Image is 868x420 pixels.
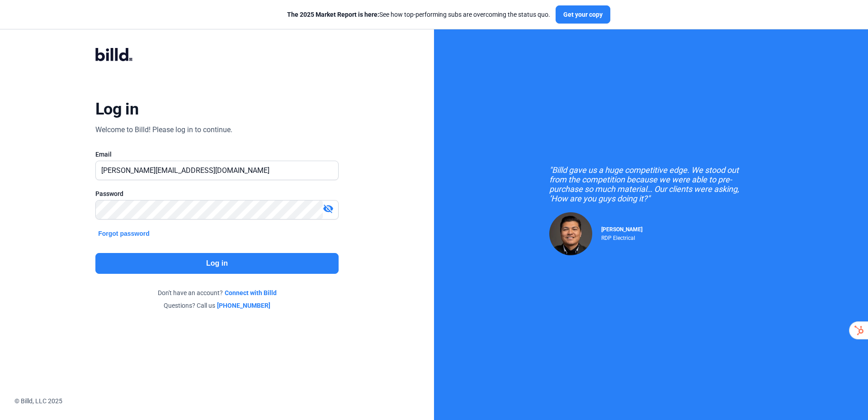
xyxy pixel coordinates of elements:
div: Don't have an account? [95,288,339,297]
span: The 2025 Market Report is here: [287,11,379,18]
div: Welcome to Billd! Please log in to continue. [95,124,232,135]
span: [PERSON_NAME] [601,226,642,233]
div: Questions? Call us [95,301,339,310]
div: "Billd gave us a huge competitive edge. We stood out from the competition because we were able to... [549,165,753,203]
div: RDP Electrical [601,233,642,241]
div: Password [95,189,339,198]
a: [PHONE_NUMBER] [217,301,270,310]
button: Get your copy [556,5,610,24]
button: Forgot password [95,229,152,239]
div: See how top-performing subs are overcoming the status quo. [287,10,550,19]
div: Email [95,150,339,159]
button: Log in [95,253,339,274]
div: Log in [95,99,138,119]
a: Connect with Billd [225,288,277,297]
mat-icon: visibility_off [323,203,334,214]
img: Raul Pacheco [549,212,592,255]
